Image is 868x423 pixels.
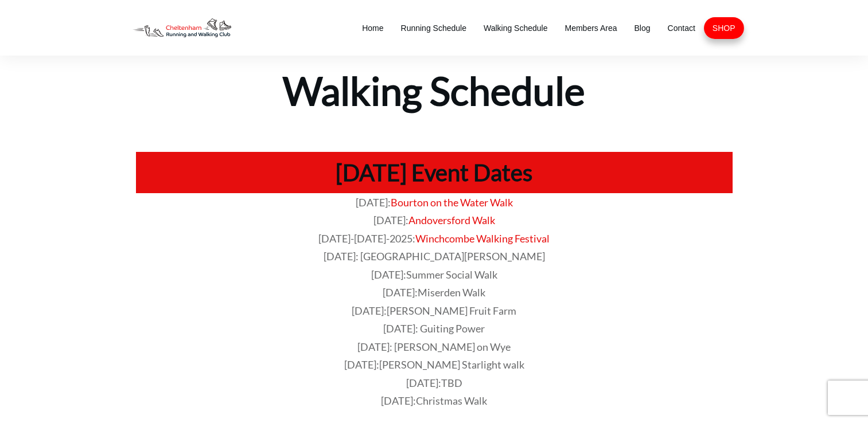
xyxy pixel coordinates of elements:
[371,268,497,281] span: [DATE]:
[713,20,735,36] a: SHOP
[484,20,548,36] a: Walking Schedule
[357,340,511,353] span: [DATE]: [PERSON_NAME] on Wye
[383,286,485,299] span: [DATE]:
[391,196,513,209] a: Bourton on the Water Walk
[383,322,485,335] span: [DATE]: Guiting Power
[362,20,383,36] a: Home
[373,214,408,226] span: [DATE]:
[415,232,550,245] a: Winchcombe Walking Festival
[418,286,485,299] span: Miserden Walk
[401,20,466,36] a: Running Schedule
[416,394,487,407] span: Christmas Walk
[565,20,617,36] a: Members Area
[124,11,240,44] img: Decathlon
[406,268,497,281] span: Summer Social Walk
[387,304,516,317] span: [PERSON_NAME] Fruit Farm
[344,358,524,371] span: [DATE]:
[408,214,495,226] a: Andoversford Walk
[318,232,415,245] span: [DATE]-[DATE]-2025:
[125,57,744,116] h1: Walking Schedule
[356,196,391,209] span: [DATE]:
[379,358,524,371] span: [PERSON_NAME] Starlight walk
[381,394,487,407] span: [DATE]:
[142,158,727,187] h1: [DATE] Event Dates
[324,250,545,263] span: [DATE]: [GEOGRAPHIC_DATA][PERSON_NAME]
[668,20,695,36] a: Contact
[635,20,651,36] a: Blog
[441,377,462,389] span: TBD
[406,377,462,389] span: [DATE]:
[352,304,516,317] span: [DATE]:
